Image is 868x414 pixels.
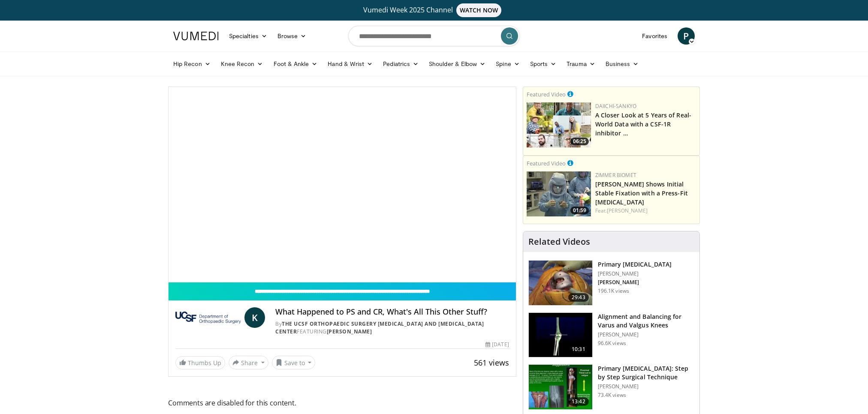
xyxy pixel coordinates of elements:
[598,312,694,330] h3: Alignment and Balancing for Varus and Valgus Knees
[322,55,378,72] a: Hand & Wrist
[598,392,626,399] p: 73.4K views
[595,102,636,110] a: Daiichi-Sankyo
[169,87,516,282] video-js: Video Player
[272,356,316,369] button: Save to
[216,55,268,72] a: Knee Recon
[570,207,589,214] span: 01:59
[595,207,696,215] div: Feat.
[527,102,591,147] a: 06:25
[275,307,509,317] h4: What Happened to PS and CR, What's All This Other Stuff?
[474,357,509,368] span: 561 views
[275,320,509,336] div: By FEATURING
[529,365,592,409] img: oa8B-rsjN5HfbTbX5hMDoxOjB1O5lLKx_1.150x105_q85_crop-smart_upscale.jpg
[327,328,372,335] a: [PERSON_NAME]
[568,397,589,406] span: 13:42
[598,331,694,338] p: [PERSON_NAME]
[525,55,562,72] a: Sports
[595,180,688,206] a: [PERSON_NAME] Shows Initial Stable Fixation with a Press-Fit [MEDICAL_DATA]
[528,312,694,358] a: 10:31 Alignment and Balancing for Varus and Valgus Knees [PERSON_NAME] 96.6K views
[244,307,265,328] a: K
[561,55,600,72] a: Trauma
[528,237,590,247] h4: Related Videos
[378,55,424,72] a: Pediatrics
[600,55,644,72] a: Business
[229,356,268,369] button: Share
[598,288,629,294] p: 196.1K views
[272,27,312,45] a: Browse
[527,102,591,147] img: 93c22cae-14d1-47f0-9e4a-a244e824b022.png.150x105_q85_crop-smart_upscale.jpg
[568,345,589,354] span: 10:31
[527,90,566,98] small: Featured Video
[424,55,491,72] a: Shoulder & Elbow
[175,3,693,17] a: Vumedi Week 2025 ChannelWATCH NOW
[595,171,636,179] a: Zimmer Biomet
[348,26,520,46] input: Search topics, interventions
[529,313,592,357] img: 38523_0000_3.png.150x105_q85_crop-smart_upscale.jpg
[529,261,592,305] img: 297061_3.png.150x105_q85_crop-smart_upscale.jpg
[570,138,589,145] span: 06:25
[637,27,672,45] a: Favorites
[568,293,589,302] span: 29:43
[678,27,695,45] a: P
[598,279,672,286] p: [PERSON_NAME]
[528,364,694,410] a: 13:42 Primary [MEDICAL_DATA]: Step by Step Surgical Technique [PERSON_NAME] 73.4K views
[456,3,502,17] span: WATCH NOW
[598,383,694,390] p: [PERSON_NAME]
[598,340,626,347] p: 96.6K views
[528,260,694,306] a: 29:43 Primary [MEDICAL_DATA] [PERSON_NAME] [PERSON_NAME] 196.1K views
[527,159,566,167] small: Featured Video
[224,27,272,45] a: Specialties
[175,356,225,369] a: Thumbs Up
[598,270,672,277] p: [PERSON_NAME]
[527,171,591,216] a: 01:59
[491,55,524,72] a: Spine
[595,111,691,137] a: A Closer Look at 5 Years of Real-World Data with a CSF-1R inhibitor …
[598,260,672,269] h3: Primary [MEDICAL_DATA]
[168,55,216,72] a: Hip Recon
[175,307,241,328] img: The UCSF Orthopaedic Surgery Arthritis and Joint Replacement Center
[275,320,484,335] a: The UCSF Orthopaedic Surgery [MEDICAL_DATA] and [MEDICAL_DATA] Center
[607,207,648,214] a: [PERSON_NAME]
[268,55,323,72] a: Foot & Ankle
[168,397,516,408] span: Comments are disabled for this content.
[173,32,219,40] img: VuMedi Logo
[527,171,591,216] img: 6bc46ad6-b634-4876-a934-24d4e08d5fac.150x105_q85_crop-smart_upscale.jpg
[598,364,694,381] h3: Primary [MEDICAL_DATA]: Step by Step Surgical Technique
[485,341,509,348] div: [DATE]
